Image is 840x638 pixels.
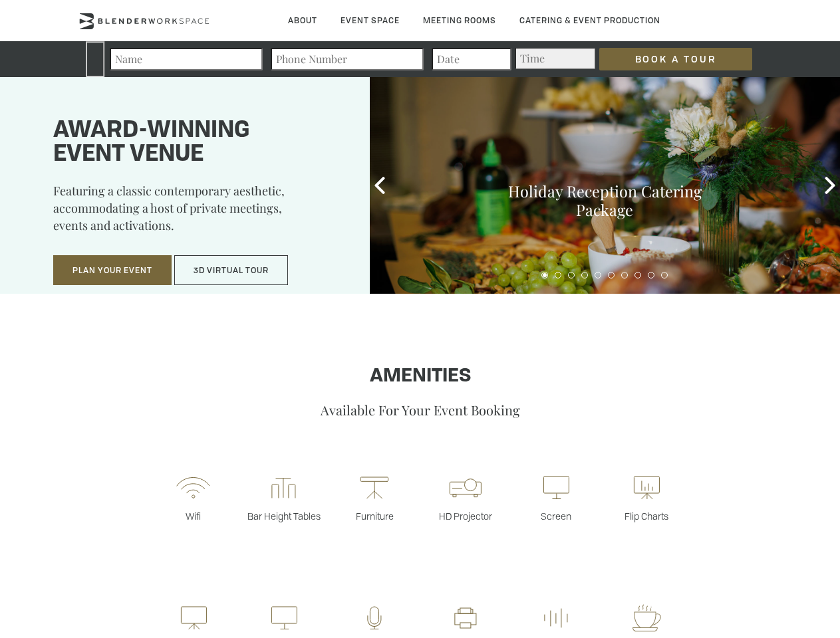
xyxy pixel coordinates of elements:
[174,255,288,286] button: 3D Virtual Tour
[53,119,337,167] h1: Award-winning event venue
[420,510,511,522] p: HD Projector
[42,401,798,419] p: Available For Your Event Booking
[42,366,798,387] h1: Amenities
[511,510,601,522] p: Screen
[239,510,329,522] p: Bar Height Tables
[110,48,263,70] input: Name
[53,255,172,286] button: Plan Your Event
[432,48,511,70] input: Date
[148,510,238,522] p: Wifi
[271,48,424,70] input: Phone Number
[53,182,337,243] p: Featuring a classic contemporary aesthetic, accommodating a host of private meetings, events and ...
[329,510,420,522] p: Furniture
[508,181,702,220] a: Holiday Reception Catering Package
[601,510,692,522] p: Flip Charts
[599,48,752,70] input: Book a Tour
